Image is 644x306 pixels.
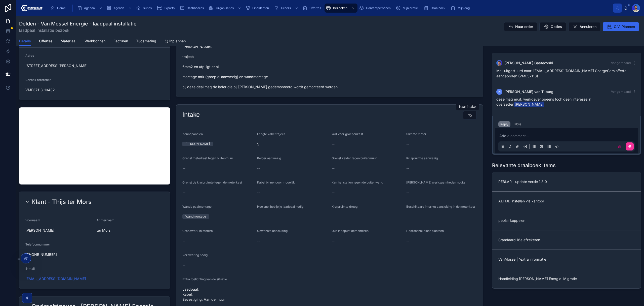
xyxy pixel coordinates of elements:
a: Facturen [113,37,128,47]
span: E-mail [25,267,35,270]
a: Offertes [39,37,53,47]
a: Handleiding [PERSON_NAME] Energie Migratie [492,269,641,288]
a: Home [49,4,69,13]
a: Materiaal [61,37,76,47]
span: Vorige maand [611,90,631,94]
span: Bezoeken [333,6,347,10]
span: Wat voor groepenkast [332,132,363,136]
span: Home [57,6,66,10]
span: -- [182,166,185,171]
span: Materiaal [61,39,76,44]
span: -- [406,166,409,171]
h2: Intake [182,111,200,119]
span: peblar koppelen [498,218,635,223]
button: Reply [498,121,510,127]
a: [EMAIL_ADDRESS][DOMAIN_NAME] [25,276,86,281]
span: Verzwaring nodig [182,253,208,257]
span: Tijdsmeting [136,39,156,44]
span: 5 [257,142,328,147]
span: -- [182,190,185,195]
span: Lengte kabeltraject [257,132,285,136]
span: Offertes [309,6,321,10]
span: ALTIJD instellen via kantoor [498,199,635,204]
span: VanMossel |"extra informatie [498,257,635,262]
a: VanMossel |"extra informatie [492,250,641,269]
span: -- [332,190,335,195]
a: Mijn profiel [394,4,422,13]
span: Opties [551,24,562,29]
a: Agenda [105,4,134,13]
a: ALTIJD instellen via kantoor [492,192,641,211]
button: Naar order [504,22,537,31]
span: Slimme meter [406,132,426,136]
span: Naar intake [459,105,476,108]
a: Exports [155,4,178,13]
span: -- [182,238,185,243]
span: Kabel binnendoor mogelijk [257,180,295,184]
a: Werkbonnen [85,37,105,47]
span: Gewenste aansluiting [257,229,288,233]
img: App logo [20,4,43,12]
span: [PERSON_NAME] van Tilburg [504,89,553,94]
button: Opties [539,22,566,31]
span: Draaiboek [431,6,446,10]
span: Orders [281,6,291,10]
a: Mijn dag [449,4,473,13]
span: Vorige maand [611,61,631,65]
span: -- [406,214,409,219]
a: Organisaties [207,4,244,13]
span: Kelder aanwezig [257,156,281,160]
span: laadpaal installatie bezoek [19,27,137,33]
span: -- [182,263,185,268]
span: Eindklanten [252,6,269,10]
button: Note [512,121,523,127]
button: Annuleren [568,22,601,31]
span: Details [19,39,31,44]
a: Suites [134,4,155,13]
a: peblar koppelen [492,211,641,230]
span: Extra toelichting van de situatie [182,277,227,281]
span: Annuleren [580,24,596,29]
span: Grenst kelder tegen buitenmuur [332,156,377,160]
span: [PERSON_NAME]: traject: 6mm2 en utp ligt er al. montage mtk (groep al aanwezig) en wandmontage bi... [182,44,477,89]
span: Naar order [515,24,533,29]
h1: Delden - Van Mossel Energie - laadpaal installatie [19,20,137,27]
span: Wand / paalmontage [182,205,212,208]
p: Mail uitgestuurd naar: [EMAIL_ADDRESS][DOMAIN_NAME] ChargeCars offerte aangeboden (VME37113) [496,68,637,79]
span: -- [257,238,260,243]
span: -- [332,238,335,243]
span: Facturen [113,39,128,44]
span: Zonnepanelen [182,132,203,136]
span: Exports [164,6,175,10]
a: Inplannen [164,37,186,47]
span: -- [257,190,260,195]
span: Beschikbare internet aansluiting in de meterkast [406,205,475,208]
span: [PHONE_NUMBER] [25,252,164,257]
span: -- [406,190,409,195]
span: [PERSON_NAME] werkzaamheden nodig [406,180,465,184]
span: Agenda [113,6,124,10]
span: -- [406,142,409,147]
a: Standaard 16a afzekeren [492,230,641,250]
span: Handleiding [PERSON_NAME] Energie Migratie [498,276,635,281]
a: Details [19,37,31,46]
span: -- [332,142,335,147]
span: Werkbonnen [85,39,105,44]
span: deze mag eruit, werkgever opeens toch geen interesse in overzetten [496,97,591,106]
span: [STREET_ADDRESS][PERSON_NAME] [25,63,164,68]
span: -- [406,238,409,243]
span: Standaard 16a afzekeren [498,237,635,242]
span: [PERSON_NAME] [514,102,544,107]
span: Kan het station tegen de buitenwand [332,180,383,184]
a: PEBLAR - update versie 1.8.0 [492,172,641,192]
span: Inplannen [169,39,186,44]
span: Mijn dag [458,6,470,10]
span: Oud laadpunt demonteren [332,229,369,233]
span: Voornaam [25,218,40,222]
span: [PERSON_NAME] [25,228,93,233]
a: Eindklanten [244,4,272,13]
a: Draaiboek [422,4,449,13]
a: Contactpersonen [357,4,394,13]
span: Offertes [39,39,53,44]
div: Wandmontage [185,214,206,219]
